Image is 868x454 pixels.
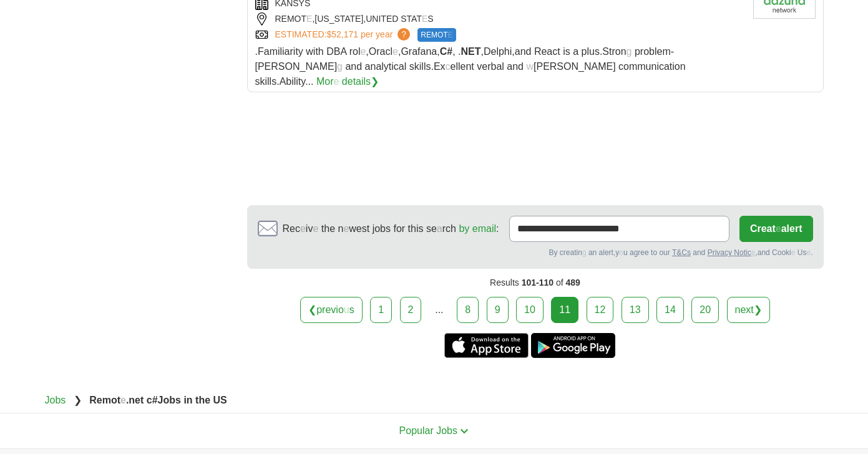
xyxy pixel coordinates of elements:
[426,223,437,234] readpronunciation-span: se
[373,223,391,234] readpronunciation-word: jobs
[275,29,324,39] readpronunciation-word: ESTIMATED
[447,46,452,57] readpronunciation-span: #
[427,14,433,24] readpronunciation-span: S
[400,297,422,323] a: 2
[255,76,277,87] readpronunciation-word: skills
[440,46,447,57] readpronunciation-word: C
[507,61,524,72] readpronunciation-word: and
[566,278,580,287] span: 489
[74,395,82,405] span: ❯
[434,61,446,72] readpronunciation-span: Ex
[522,278,553,287] span: 101-110
[129,395,144,405] readpronunciation-word: net
[516,297,544,323] a: 10
[183,395,192,405] readpronunciation-word: in
[659,248,670,257] readpronunciation-word: our
[213,395,227,405] readpronunciation-word: US
[549,248,557,257] readpronunciation-word: By
[563,46,570,57] readpronunciation-word: is
[460,428,469,434] img: toggle icon
[472,223,496,234] readpronunciation-word: email
[681,248,691,257] readpronunciation-word: Cs
[727,297,770,323] a: next❯
[195,395,210,405] readpronunciation-word: the
[437,46,439,57] readpronunciation-span: ,
[599,248,613,257] readpronunciation-word: alert
[602,46,626,57] readpronunciation-span: Stron
[393,223,405,234] readpronunciation-word: for
[437,223,442,234] readpronunciation-span: a
[126,395,129,405] readpronunciation-span: .
[480,46,483,57] readpronunciation-span: ,
[349,223,369,234] readpronunciation-span: west
[630,248,649,257] readpronunciation-word: agree
[316,74,379,89] a: More details❯
[791,248,796,257] readpronunciation-span: e
[393,46,398,57] readpronunciation-span: e
[613,248,615,257] readpronunciation-span: ,
[627,46,632,57] readpronunciation-span: g
[490,278,519,287] readpronunciation-word: Results
[345,61,362,72] readpronunciation-word: and
[366,14,398,24] readpronunciation-word: UNITED
[321,223,335,234] readpronunciation-word: the
[147,395,152,405] readpronunciation-word: c
[363,14,366,24] readpronunciation-span: ,
[588,248,597,257] readpronunciation-word: an
[676,248,681,257] readpronunciation-span: &
[344,304,349,315] readpronunciation-span: u
[431,61,433,72] readpronunciation-span: .
[735,304,754,315] readpronunciation-word: next
[484,46,512,57] readpronunciation-word: Delphi
[776,223,781,234] readpronunciation-span: e
[708,248,732,257] readpronunciation-word: Privacy
[556,278,563,287] readpronunciation-word: of
[436,425,457,436] readpronunciation-word: Jobs
[45,395,66,405] readpronunciation-word: Jobs
[349,304,354,315] readpronunciation-span: s
[338,223,343,234] readpronunciation-span: n
[619,248,623,257] readpronunciation-span: o
[300,297,362,323] a: ❮previous
[283,221,499,236] span: :
[448,31,453,39] readpronunciation-span: E
[401,14,422,24] readpronunciation-span: STAT
[691,297,719,323] a: 20
[451,61,474,72] readpronunciation-span: ellent
[255,46,258,57] readpronunciation-span: .
[401,46,437,57] readpronunciation-word: Grafana
[750,223,776,234] readpronunciation-span: Creat
[365,61,407,72] readpronunciation-word: analytical
[573,46,578,57] readpronunciation-word: a
[397,28,410,41] span: ?
[560,248,582,257] readpronunciation-span: creatin
[457,297,479,323] a: 8
[797,248,807,257] readpronunciation-span: Us
[371,76,379,87] readpronunciation-span: ❯
[316,76,334,87] readpronunciation-span: Mor
[326,29,358,39] span: $52,171
[623,248,628,257] readpronunciation-span: u
[587,297,614,323] a: 12
[369,46,393,57] readpronunciation-span: Oracl
[275,14,307,24] readpronunciation-span: REMOT
[308,304,316,315] readpronunciation-span: ❮
[754,304,762,315] readpronunciation-span: ❯
[408,223,424,234] readpronunciation-word: this
[313,223,318,234] readpronunciation-span: e
[316,304,344,315] readpronunciation-span: previo
[739,216,813,242] button: Createalert
[615,248,619,257] readpronunciation-span: y
[422,14,427,24] readpronunciation-span: E
[618,61,686,72] readpronunciation-word: communication
[312,14,315,24] readpronunciation-span: ,
[152,395,158,405] readpronunciation-span: #
[734,248,751,257] readpronunciation-span: Notic
[258,46,303,57] readpronunciation-word: Familiarity
[582,248,587,257] readpronunciation-span: g
[427,297,452,322] div: ...
[349,46,361,57] readpronunciation-span: rol
[306,223,313,234] readpronunciation-span: iv
[255,46,686,87] span: , .
[360,46,366,57] readpronunciation-span: e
